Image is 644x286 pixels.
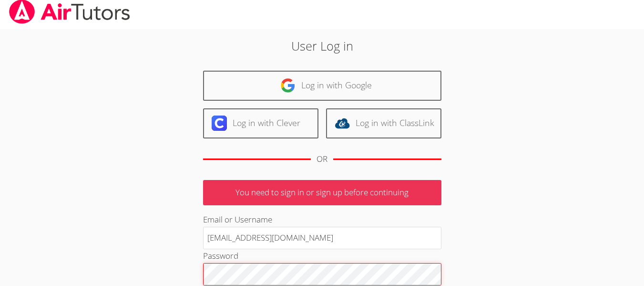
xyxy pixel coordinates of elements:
[326,108,441,138] a: Log in with ClassLink
[203,180,441,205] p: You need to sign in or sign up before continuing
[280,78,296,93] img: google-logo-50288ca7cdecda66e5e0955fdab243c47b7ad437acaf1139b6f446037453330a.svg
[317,152,327,166] div: OR
[203,108,318,138] a: Log in with Clever
[203,250,238,261] label: Password
[203,71,441,101] a: Log in with Google
[212,116,227,131] img: clever-logo-6eab21bc6e7a338710f1a6ff85c0baf02591cd810cc4098c63d3a4b26e2feb20.svg
[335,116,350,131] img: classlink-logo-d6bb404cc1216ec64c9a2012d9dc4662098be43eaf13dc465df04b49fa7ab582.svg
[148,37,496,55] h2: User Log in
[203,214,272,225] label: Email or Username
